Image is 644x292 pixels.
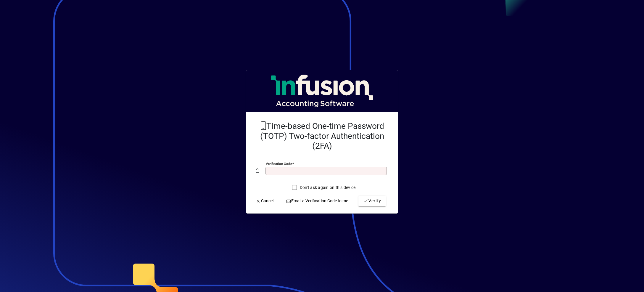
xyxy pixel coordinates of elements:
[286,198,348,204] span: Email a Verification Code to me
[284,196,351,206] button: Email a Verification Code to me
[256,198,273,204] span: Cancel
[299,184,356,190] label: Don't ask again on this device
[266,162,292,166] mat-label: Verification code
[256,121,388,151] h2: Time-based One-time Password (TOTP) Two-factor Authentication (2FA)
[253,196,276,206] button: Cancel
[358,196,386,206] button: Verify
[363,198,381,204] span: Verify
